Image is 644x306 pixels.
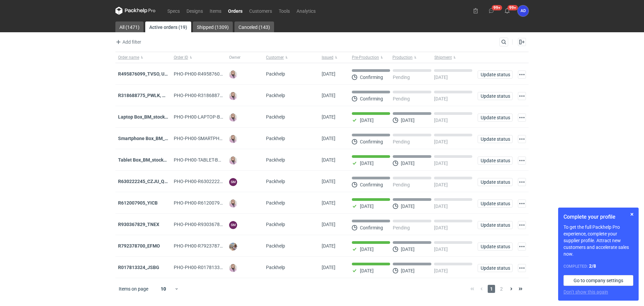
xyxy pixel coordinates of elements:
[434,182,448,187] p: [DATE]
[481,94,509,98] span: Update status
[246,7,275,15] a: Customers
[229,221,237,229] figcaption: SM
[518,200,526,208] button: Actions
[322,243,335,249] span: 29/09/2025
[234,21,274,32] a: Canceled (143)
[478,92,513,100] button: Update status
[393,182,410,187] p: Pending
[319,52,349,63] button: Issued
[266,265,285,270] span: Packhelp
[229,200,237,208] img: Klaudia Wiśniewska
[322,200,335,206] span: 02/10/2025
[481,115,509,120] span: Update status
[434,204,448,209] p: [DATE]
[174,136,288,141] span: PHO-PH00-SMARTPHONE-BOX_BM_STOCK_TEST-RUN
[322,93,335,98] span: 07/10/2025
[266,243,285,249] span: Packhelp
[114,38,142,46] button: Add filter
[266,55,284,60] span: Customer
[164,7,183,15] a: Specs
[360,225,383,230] p: Confirming
[118,200,158,206] strong: R612007905_YICB
[118,136,200,141] a: Smartphone Box_BM_stock_TEST RUN
[434,139,448,144] p: [DATE]
[322,114,335,120] span: 06/10/2025
[628,210,636,218] button: Skip for now
[360,161,374,166] p: [DATE]
[518,178,526,186] button: Actions
[498,285,505,293] span: 2
[266,71,285,77] span: Packhelp
[360,182,383,187] p: Confirming
[145,21,191,32] a: Active orders (19)
[391,52,433,63] button: Production
[518,221,526,229] button: Actions
[434,75,448,80] p: [DATE]
[481,72,509,77] span: Update status
[115,21,144,32] a: All (1471)
[263,52,319,63] button: Customer
[322,179,335,184] span: 03/10/2025
[115,7,156,15] svg: Packhelp Pro
[193,21,233,32] a: Shipped (1309)
[401,204,415,209] p: [DATE]
[118,157,171,163] a: Tablet Box_BM_stock_01
[266,114,285,120] span: Packhelp
[393,75,410,80] p: Pending
[229,264,237,272] img: Klaudia Wiśniewska
[174,55,188,60] span: Order ID
[118,93,175,98] a: R318688775_PWLK, WTKU
[481,158,509,163] span: Update status
[118,243,160,249] strong: R792378700_EFMO
[518,157,526,165] button: Actions
[478,264,513,272] button: Update status
[563,289,608,295] button: Don’t show this again
[360,139,383,144] p: Confirming
[360,75,383,80] p: Confirming
[293,7,319,15] a: Analytics
[518,5,529,16] button: AD
[518,135,526,143] button: Actions
[518,264,526,272] button: Actions
[266,136,285,141] span: Packhelp
[118,222,159,227] a: R930367829_TNEX
[115,52,171,63] button: Order name
[206,7,225,15] a: Items
[563,224,633,257] p: To get the full Packhelp Pro experience, complete your supplier profile. Attract new customers an...
[229,71,237,79] img: Klaudia Wiśniewska
[433,52,475,63] button: Shipment
[118,71,172,77] strong: R495876099_TVSO, UQHI
[392,55,413,60] span: Production
[401,118,415,123] p: [DATE]
[266,157,285,163] span: Packhelp
[401,268,415,273] p: [DATE]
[349,52,391,63] button: Pre-Production
[478,157,513,165] button: Update status
[518,243,526,251] button: Actions
[225,7,246,15] a: Orders
[174,265,239,270] span: PHO-PH00-R017813324_JSBG
[229,135,237,143] img: Klaudia Wiśniewska
[360,247,374,252] p: [DATE]
[229,243,237,251] img: Michał Palasek
[174,93,255,98] span: PHO-PH00-R318688775_PWLK,-WTKU
[171,52,227,63] button: Order ID
[401,161,415,166] p: [DATE]
[322,136,335,141] span: 06/10/2025
[478,200,513,208] button: Update status
[478,114,513,122] button: Update status
[478,71,513,79] button: Update status
[500,38,521,46] input: Search
[275,7,293,15] a: Tools
[518,114,526,122] button: Actions
[153,284,174,294] div: 10
[174,179,268,184] span: PHO-PH00-R630222245_CZJU_QNLS_PWUU
[118,114,189,120] a: Laptop Box_BM_stock_TEST RUN
[393,96,410,101] p: Pending
[563,263,633,270] div: Completed:
[478,221,513,229] button: Update status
